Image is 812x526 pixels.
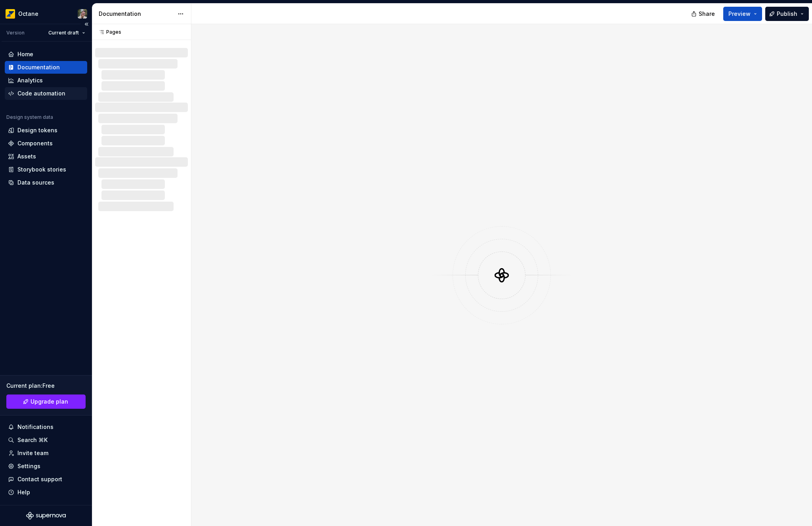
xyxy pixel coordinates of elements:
[5,163,87,176] a: Storybook stories
[5,74,87,87] a: Analytics
[5,150,87,163] a: Assets
[17,179,54,187] div: Data sources
[17,152,36,160] div: Assets
[777,10,797,18] span: Publish
[687,7,720,21] button: Share
[5,434,87,446] button: Search ⌘K
[31,398,68,406] span: Upgrade plan
[5,61,87,74] a: Documentation
[699,10,715,18] span: Share
[5,447,87,459] a: Invite team
[17,436,48,444] div: Search ⌘K
[99,10,174,18] div: Documentation
[5,124,87,137] a: Design tokens
[5,421,87,433] button: Notifications
[17,462,40,470] div: Settings
[45,27,89,38] button: Current draft
[728,10,751,18] span: Preview
[17,423,53,431] div: Notifications
[5,137,87,150] a: Components
[17,126,57,134] div: Design tokens
[17,139,53,147] div: Components
[5,473,87,486] button: Contact support
[18,10,38,18] div: Octane
[5,48,87,61] a: Home
[17,166,66,173] div: Storybook stories
[6,9,15,19] img: e8093afa-4b23-4413-bf51-00cde92dbd3f.png
[5,87,87,100] a: Code automation
[17,449,48,457] div: Invite team
[17,90,65,97] div: Code automation
[6,394,86,409] a: Upgrade plan
[17,63,60,71] div: Documentation
[5,176,87,189] a: Data sources
[6,114,53,120] div: Design system data
[95,29,121,35] div: Pages
[78,9,87,19] img: Tiago
[5,486,87,499] button: Help
[6,30,25,36] div: Version
[48,30,79,36] span: Current draft
[17,488,30,496] div: Help
[6,382,86,390] div: Current plan : Free
[2,5,90,22] button: OctaneTiago
[17,76,43,84] div: Analytics
[81,19,92,30] button: Collapse sidebar
[723,7,762,21] button: Preview
[5,460,87,473] a: Settings
[26,512,66,520] svg: Supernova Logo
[765,7,809,21] button: Publish
[17,50,33,58] div: Home
[17,475,62,483] div: Contact support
